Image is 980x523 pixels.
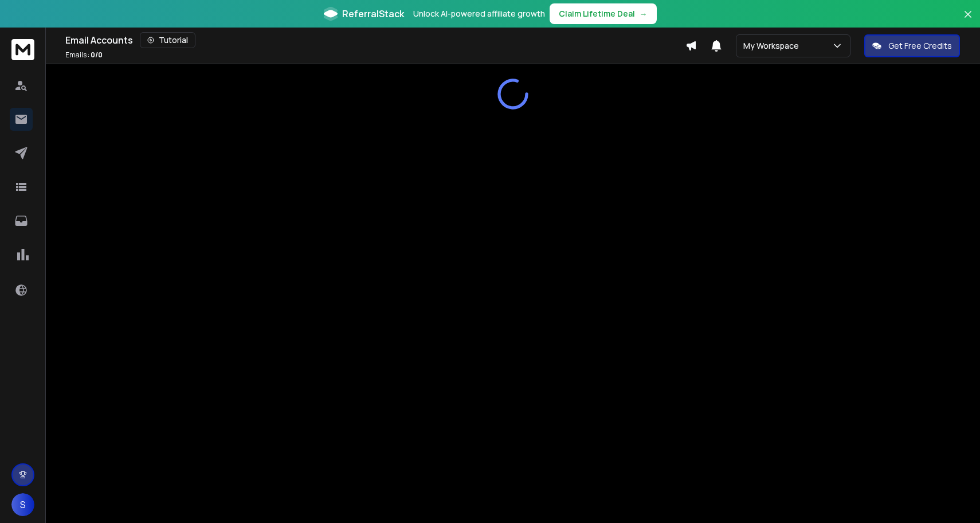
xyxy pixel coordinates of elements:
span: → [640,8,648,19]
p: Unlock AI-powered affiliate growth [413,8,545,19]
p: Get Free Credits [888,40,952,52]
button: S [11,493,34,516]
p: My Workspace [743,40,803,52]
span: 0 / 0 [91,50,103,60]
p: Emails : [65,50,103,60]
div: Email Accounts [65,32,685,48]
button: Claim Lifetime Deal→ [550,3,657,24]
button: Get Free Credits [864,34,960,57]
button: Close banner [961,7,975,34]
button: Tutorial [140,32,195,48]
span: ReferralStack [342,7,404,21]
